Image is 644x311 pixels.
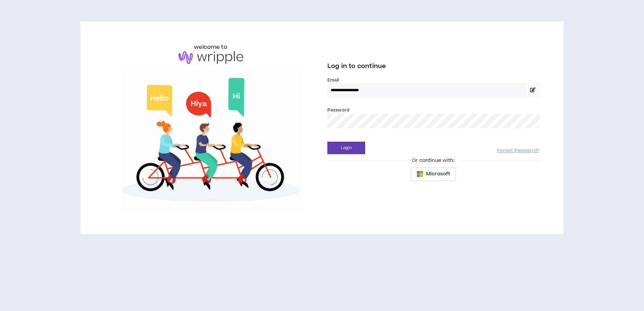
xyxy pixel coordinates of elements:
h6: welcome to [194,43,227,51]
button: Microsoft [411,167,456,181]
span: Or continue with: [407,157,459,164]
span: Log in to continue [327,62,386,70]
img: Welcome to Wripple [105,71,317,213]
img: logo-brand.png [179,51,243,64]
label: Email [327,77,539,83]
label: Password [327,107,349,113]
a: Forgot Password? [497,148,539,154]
button: Login [327,142,365,154]
span: Microsoft [426,170,450,178]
